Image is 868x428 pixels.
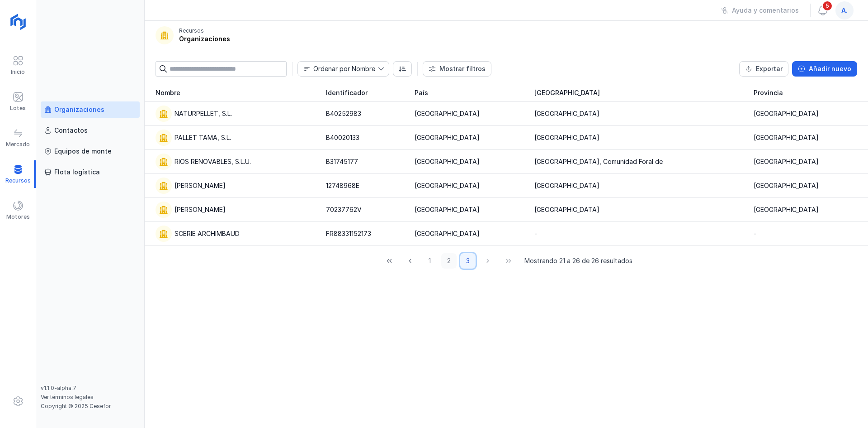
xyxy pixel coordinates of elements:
[415,181,480,190] div: [GEOGRAPHIC_DATA]
[326,133,359,142] div: B40020133
[7,10,29,33] img: logoRight.svg
[41,385,140,392] div: v1.1.0-alpha.7
[41,164,140,180] a: Flota logística
[175,133,231,142] div: PALLET TAMA, S.L.
[175,229,240,238] div: SCERIE ARCHIMBAUD
[313,66,375,72] div: Ordenar por Nombre
[175,181,226,190] div: [PERSON_NAME]
[179,27,204,34] div: Recursos
[415,229,480,238] div: [GEOGRAPHIC_DATA]
[326,109,361,118] div: B40252983
[534,157,663,166] div: [GEOGRAPHIC_DATA], Comunidad Foral de
[415,157,480,166] div: [GEOGRAPHIC_DATA]
[401,253,419,269] button: Previous Page
[534,133,599,142] div: [GEOGRAPHIC_DATA]
[423,61,491,77] button: Mostrar filtros
[41,394,94,400] a: Ver términos legales
[298,62,378,76] span: Nombre
[732,6,799,15] div: Ayuda y comentarios
[326,229,371,238] div: FR88331152173
[754,181,819,190] div: [GEOGRAPHIC_DATA]
[326,157,358,166] div: B31745177
[439,64,486,73] div: Mostrar filtros
[54,105,104,114] div: Organizaciones
[534,88,600,97] span: [GEOGRAPHIC_DATA]
[175,109,232,118] div: NATURPELLET, S.L.
[175,157,251,166] div: RIOS RENOVABLES, S.L.U.
[11,68,25,76] div: Inicio
[754,133,819,142] div: [GEOGRAPHIC_DATA]
[809,64,851,73] div: Añadir nuevo
[841,6,848,15] span: a.
[415,88,428,97] span: País
[754,157,819,166] div: [GEOGRAPHIC_DATA]
[792,61,857,77] button: Añadir nuevo
[326,88,368,97] span: Identificador
[534,229,537,238] div: -
[54,147,112,156] div: Equipos de monte
[381,253,398,269] button: First Page
[41,122,140,139] a: Contactos
[415,133,480,142] div: [GEOGRAPHIC_DATA]
[175,205,226,214] div: [PERSON_NAME]
[179,34,230,43] div: Organizaciones
[326,205,362,214] div: 70237762V
[754,205,819,214] div: [GEOGRAPHIC_DATA]
[524,256,632,265] span: Mostrando 21 a 26 de 26 resultados
[460,253,476,269] button: Page 3
[822,0,833,11] span: 5
[754,229,756,238] div: -
[10,105,26,112] div: Lotes
[756,64,783,73] div: Exportar
[422,253,438,269] button: Page 1
[415,109,480,118] div: [GEOGRAPHIC_DATA]
[54,126,88,135] div: Contactos
[326,181,359,190] div: 12748968E
[441,253,457,269] button: Page 2
[41,143,140,159] a: Equipos de monte
[54,168,100,177] div: Flota logística
[534,181,599,190] div: [GEOGRAPHIC_DATA]
[6,213,30,221] div: Motores
[754,88,783,97] span: Provincia
[41,101,140,118] a: Organizaciones
[739,61,788,77] button: Exportar
[6,141,30,148] div: Mercado
[534,205,599,214] div: [GEOGRAPHIC_DATA]
[41,403,140,410] div: Copyright © 2025 Cesefor
[754,109,819,118] div: [GEOGRAPHIC_DATA]
[415,205,480,214] div: [GEOGRAPHIC_DATA]
[715,3,805,18] button: Ayuda y comentarios
[156,88,180,97] span: Nombre
[534,109,599,118] div: [GEOGRAPHIC_DATA]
